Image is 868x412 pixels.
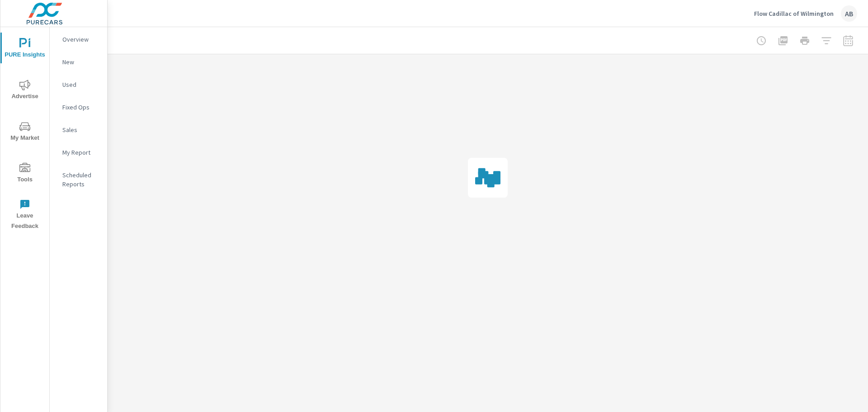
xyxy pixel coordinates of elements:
p: Scheduled Reports [62,170,100,189]
div: Scheduled Reports [50,168,107,191]
div: New [50,55,107,69]
span: Leave Feedback [3,199,47,232]
p: My Report [62,148,100,157]
div: AB [841,5,857,22]
span: Tools [3,163,47,185]
p: Flow Cadillac of Wilmington [754,9,834,18]
div: Used [50,78,107,91]
div: My Report [50,146,107,159]
p: Overview [62,35,100,44]
div: Overview [50,33,107,46]
p: Fixed Ops [62,103,100,112]
span: My Market [3,121,47,143]
p: Sales [62,125,100,134]
span: PURE Insights [3,38,47,60]
p: New [62,57,100,66]
p: Used [62,80,100,89]
div: Fixed Ops [50,100,107,114]
div: Sales [50,123,107,137]
div: nav menu [0,27,49,235]
span: Advertise [3,80,47,102]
